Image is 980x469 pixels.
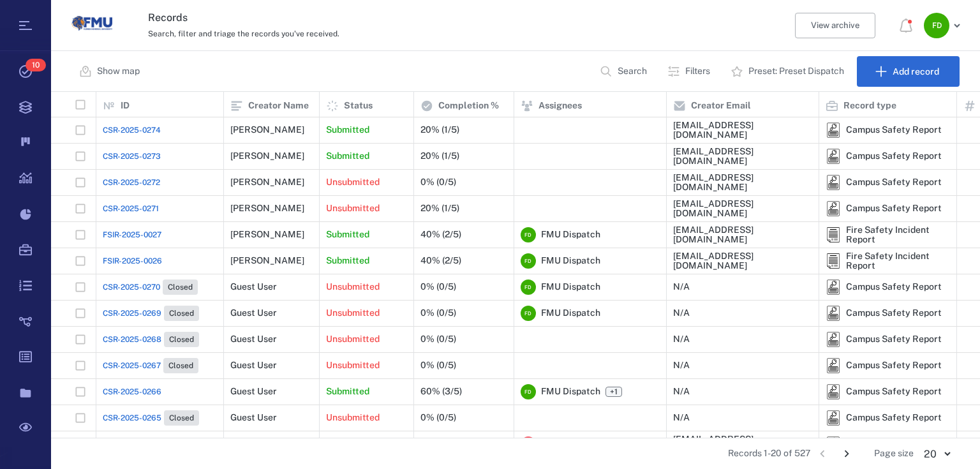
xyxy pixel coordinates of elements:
[826,436,841,452] div: Campus Safety Report
[728,447,810,460] span: Records 1-20 of 527
[846,125,942,135] div: Campus Safety Report
[810,443,859,464] nav: pagination navigation
[826,253,841,269] img: icon Fire Safety Incident Report
[165,282,195,293] span: Closed
[843,100,896,112] p: Record type
[541,385,600,398] span: FMU Dispatch
[326,124,369,137] p: Submitted
[826,332,841,347] img: icon Campus Safety Report
[846,204,942,213] div: Campus Safety Report
[521,306,536,321] div: F D
[846,151,942,161] div: Campus Safety Report
[26,59,46,71] span: 10
[826,306,841,321] img: icon Campus Safety Report
[326,176,380,189] p: Unsubmitted
[660,56,720,87] button: Filters
[541,228,600,241] span: FMU Dispatch
[673,334,690,344] div: N/A
[521,436,536,452] div: R R
[846,177,942,187] div: Campus Safety Report
[691,100,751,112] p: Creator Email
[97,65,140,78] p: Show map
[326,385,369,398] p: Submitted
[103,255,162,267] a: FSIR-2025-0026
[103,308,161,319] span: CSR-2025-0269
[521,279,536,295] div: F D
[103,229,161,241] a: FSIR-2025-0027
[673,361,690,370] div: N/A
[673,435,812,454] div: [EMAIL_ADDRESS][DOMAIN_NAME]
[438,100,499,112] p: Completion %
[673,251,812,271] div: [EMAIL_ADDRESS][DOMAIN_NAME]
[826,279,841,295] img: icon Campus Safety Report
[826,279,841,295] div: Campus Safety Report
[71,3,112,44] img: Florida Memorial University logo
[326,412,380,424] p: Unsubmitted
[230,125,304,135] div: [PERSON_NAME]
[420,230,461,239] div: 40% (2/5)
[826,436,841,452] img: icon Campus Safety Report
[826,123,841,138] div: Campus Safety Report
[103,281,160,293] span: CSR-2025-0270
[420,361,456,370] div: 0% (0/5)
[103,203,159,214] a: CSR-2025-0271
[167,334,197,345] span: Closed
[230,413,277,422] div: Guest User
[326,150,369,163] p: Submitted
[71,56,150,87] button: Show map
[230,256,304,265] div: [PERSON_NAME]
[673,225,812,245] div: [EMAIL_ADDRESS][DOMAIN_NAME]
[420,177,456,187] div: 0% (0/5)
[344,100,373,112] p: Status
[846,225,950,245] div: Fire Safety Incident Report
[748,65,844,78] p: Preset: Preset Dispatch
[230,308,277,318] div: Guest User
[326,333,380,346] p: Unsubmitted
[121,100,130,112] p: ID
[538,100,582,112] p: Assignees
[103,358,198,373] a: CSR-2025-0267Closed
[248,100,309,112] p: Creator Name
[826,384,841,399] img: icon Campus Safety Report
[673,199,812,219] div: [EMAIL_ADDRESS][DOMAIN_NAME]
[846,251,950,271] div: Fire Safety Incident Report
[541,255,600,267] span: FMU Dispatch
[230,151,304,161] div: [PERSON_NAME]
[618,65,647,78] p: Search
[521,227,536,242] div: F D
[846,282,942,292] div: Campus Safety Report
[230,387,277,396] div: Guest User
[826,306,841,321] div: Campus Safety Report
[230,177,304,187] div: [PERSON_NAME]
[103,334,161,345] span: CSR-2025-0268
[826,227,841,242] div: Fire Safety Incident Report
[71,3,112,48] a: Go home
[103,332,199,347] a: CSR-2025-0268Closed
[326,359,380,372] p: Unsubmitted
[607,387,620,398] span: +1
[874,447,914,460] span: Page size
[924,13,949,38] div: F D
[846,361,942,370] div: Campus Safety Report
[103,177,160,188] a: CSR-2025-0272
[826,175,841,190] div: Campus Safety Report
[148,29,339,38] span: Search, filter and triage the records you've received.
[826,123,841,138] img: icon Campus Safety Report
[420,256,461,265] div: 40% (2/5)
[826,358,841,373] img: icon Campus Safety Report
[826,149,841,164] div: Campus Safety Report
[420,413,456,422] div: 0% (0/5)
[826,384,841,399] div: Campus Safety Report
[826,253,841,269] div: Fire Safety Incident Report
[420,204,459,213] div: 20% (1/5)
[326,307,380,320] p: Unsubmitted
[914,447,960,461] div: 20
[846,413,942,422] div: Campus Safety Report
[103,306,199,321] a: CSR-2025-0269Closed
[673,413,690,422] div: N/A
[826,332,841,347] div: Campus Safety Report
